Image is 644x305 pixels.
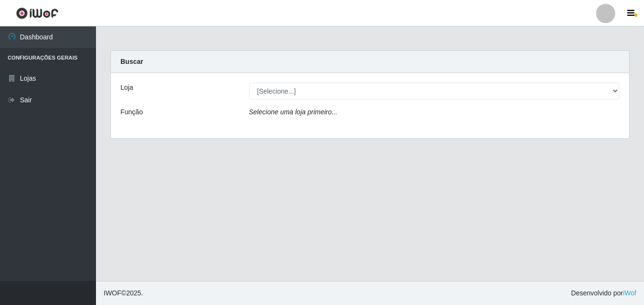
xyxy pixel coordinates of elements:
span: Desenvolvido por [571,288,636,298]
span: IWOF [104,289,121,297]
span: © 2025 . [104,288,143,298]
label: Loja [120,83,133,93]
strong: Buscar [120,58,143,65]
label: Função [120,107,143,117]
a: iWof [623,289,636,297]
img: CoreUI Logo [16,7,59,19]
i: Selecione uma loja primeiro... [249,108,337,116]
